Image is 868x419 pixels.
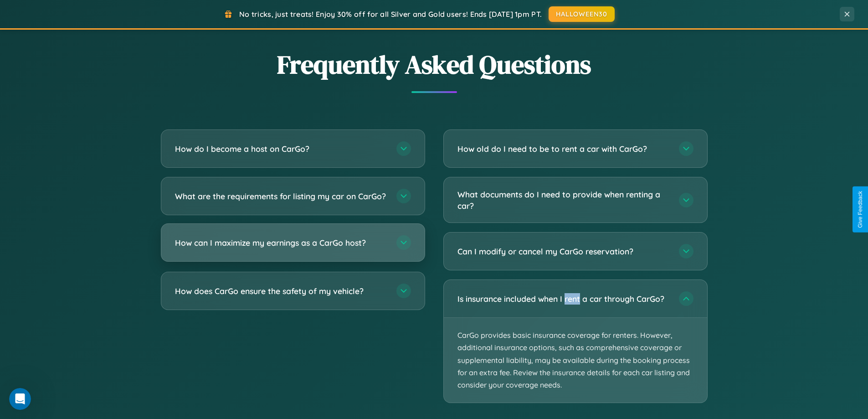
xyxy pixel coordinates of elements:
h3: Is insurance included when I rent a car through CarGo? [457,293,670,305]
h2: Frequently Asked Questions [161,47,708,82]
button: HALLOWEEN30 [549,6,615,22]
h3: How do I become a host on CarGo? [175,143,387,155]
h3: How can I maximize my earnings as a CarGo host? [175,237,387,248]
h3: Can I modify or cancel my CarGo reservation? [457,246,670,257]
iframe: Intercom live chat [9,388,31,410]
h3: How does CarGo ensure the safety of my vehicle? [175,285,387,297]
span: No tricks, just treats! Enjoy 30% off for all Silver and Gold users! Ends [DATE] 1pm PT. [239,10,542,19]
h3: What are the requirements for listing my car on CarGo? [175,191,387,202]
div: Give Feedback [857,191,863,228]
h3: What documents do I need to provide when renting a car? [457,189,670,211]
p: CarGo provides basic insurance coverage for renters. However, additional insurance options, such ... [444,318,707,403]
h3: How old do I need to be to rent a car with CarGo? [457,143,670,155]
